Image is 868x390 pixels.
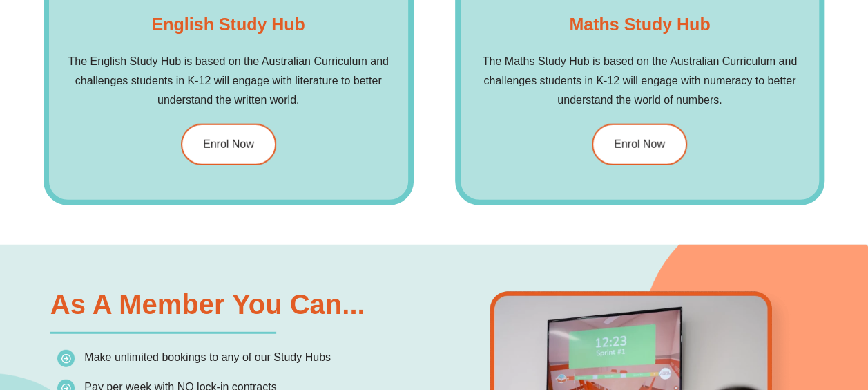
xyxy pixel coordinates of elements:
[84,351,331,363] span: Make unlimited bookings to any of our Study Hubs
[57,350,75,367] img: icon-list.png
[203,139,254,150] span: Enrol Now
[592,124,687,165] a: Enrol Now
[49,52,408,110] h2: The English Study Hub is based on the Australian Curriculum and challenges students in K-12 will ...
[461,52,820,110] h2: The Maths Study Hub is based on the Australian Curriculum and challenges students in K-12 will en...
[569,10,710,38] h2: Maths Study Hub
[638,234,868,390] iframe: Chat Widget
[50,290,427,318] h2: As a Member You Can...
[614,139,665,150] span: Enrol Now
[181,124,276,165] a: Enrol Now
[152,10,305,38] h2: English Study Hub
